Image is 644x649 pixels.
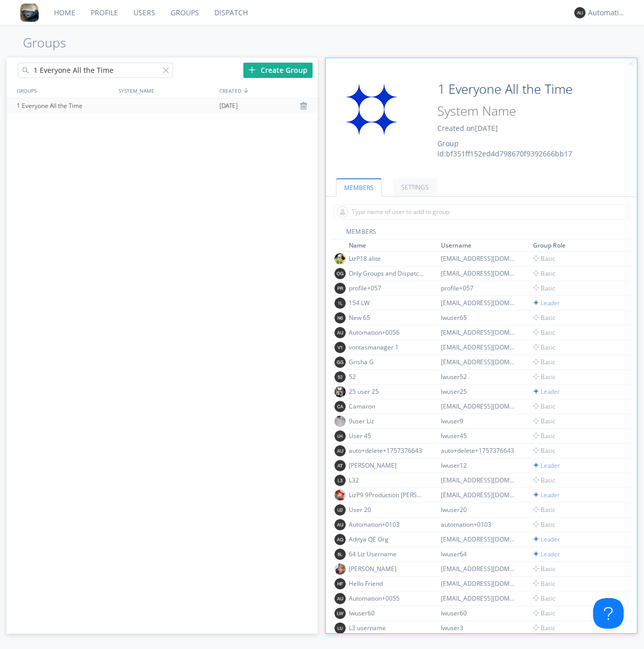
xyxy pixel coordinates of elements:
[349,594,425,603] div: Automation+0055
[349,431,425,440] div: User 45
[533,299,560,307] span: Leader
[349,476,425,484] div: L32
[334,445,346,456] img: 373638.png
[574,7,585,18] img: 373638.png
[334,312,346,323] img: 373638.png
[533,520,555,529] span: Basic
[243,63,313,78] div: Create Group
[334,342,346,353] img: 373638.png
[441,476,517,484] div: [EMAIL_ADDRESS][DOMAIN_NAME]
[437,139,572,158] span: Group Id: bf351ff152ed4d798670f9392666bb17
[334,593,346,604] img: 373638.png
[441,535,517,544] div: [EMAIL_ADDRESS][DOMAIN_NAME]
[441,491,517,499] div: [EMAIL_ADDRESS][DOMAIN_NAME]
[441,343,517,351] div: [EMAIL_ADDRESS][DOMAIN_NAME]
[533,461,560,470] span: Leader
[441,328,517,337] div: [EMAIL_ADDRESS][DOMAIN_NAME]
[349,609,425,617] div: lwuser60
[334,401,346,412] img: 373638.png
[441,269,517,278] div: [EMAIL_ADDRESS][DOMAIN_NAME]
[533,624,555,632] span: Basic
[116,83,217,98] div: SYSTEM_NAME
[533,254,555,263] span: Basic
[533,446,555,455] span: Basic
[334,416,346,427] img: 305fa19a2e58434bb3f4e88bbfc8325e
[14,98,115,114] div: 1 Everyone All the Time
[334,549,346,560] img: 373638.png
[217,83,319,98] div: CREATED
[533,579,555,588] span: Basic
[441,446,517,455] div: auto+delete+1757376643
[441,550,517,558] div: lwuser64
[441,564,517,573] div: [EMAIL_ADDRESS][DOMAIN_NAME]
[349,624,425,632] div: L3 username
[627,61,634,68] img: cancel.svg
[441,461,517,470] div: lwuser12
[441,313,517,322] div: lwuser65
[441,431,517,440] div: lwuser45
[334,253,346,264] img: 0d0fd784be474909b6fb18e3a1b02fc7
[441,372,517,381] div: lwuser52
[334,534,346,545] img: 373638.png
[349,417,425,425] div: 9user Liz
[531,239,620,252] th: Toggle SortBy
[533,387,560,396] span: Leader
[533,491,560,499] span: Leader
[533,343,555,351] span: Basic
[588,8,626,18] div: Automation+0004
[334,386,346,397] img: 30b4fc036c134896bbcaf3271c59502e
[349,313,425,322] div: New 65
[533,417,555,425] span: Basic
[336,178,382,197] a: MEMBERS
[349,343,425,351] div: vontasmanager 1
[533,476,555,484] span: Basic
[331,227,632,239] div: MEMBERS
[434,79,598,99] input: Group Name
[334,490,346,501] img: 3bbc311a52b54698903a55b0341731c5
[533,594,555,603] span: Basic
[441,624,517,632] div: lwuser3
[349,491,425,499] div: LizP9 9Production [PERSON_NAME]
[441,402,517,411] div: [EMAIL_ADDRESS][DOMAIN_NAME]
[18,63,174,78] input: Search groups
[334,578,346,589] img: 373638.png
[334,623,346,634] img: 373638.png
[333,204,629,220] input: Type name of user to add to group
[441,358,517,366] div: [EMAIL_ADDRESS][DOMAIN_NAME]
[349,535,425,544] div: Aditya QE Org
[349,564,425,573] div: [PERSON_NAME]
[334,283,346,294] img: 373638.png
[441,505,517,514] div: lwuser20
[349,387,425,396] div: 25 user 25
[334,563,346,575] img: 80e68eabbbac43a884e96875f533d71b
[441,609,517,617] div: lwuser60
[334,504,346,516] img: 373638.png
[533,284,555,292] span: Basic
[349,254,425,263] div: LizP18 alite
[533,269,555,278] span: Basic
[441,387,517,396] div: lwuser25
[20,4,39,22] img: 8ff700cf5bab4eb8a436322861af2272
[349,269,425,278] div: Only Groups and Dispatch Tabs
[334,475,346,486] img: 373638.png
[533,535,560,544] span: Leader
[441,254,517,263] div: [EMAIL_ADDRESS][DOMAIN_NAME]
[441,579,517,588] div: [EMAIL_ADDRESS][DOMAIN_NAME]
[334,371,346,383] img: 373638.png
[248,66,256,73] img: plus.svg
[334,608,346,619] img: 373638.png
[393,178,437,196] a: SETTINGS
[349,505,425,514] div: User 20
[14,83,114,98] div: GROUPS
[533,402,555,411] span: Basic
[349,402,425,411] div: Camaron
[441,284,517,292] div: profile+057
[533,505,555,514] span: Basic
[334,519,346,530] img: 373638.png
[349,461,425,470] div: [PERSON_NAME]
[349,284,425,292] div: profile+057
[347,239,439,252] th: Toggle SortBy
[349,520,425,529] div: Automation+0103
[334,298,346,309] img: 373638.png
[441,520,517,529] div: automation+0103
